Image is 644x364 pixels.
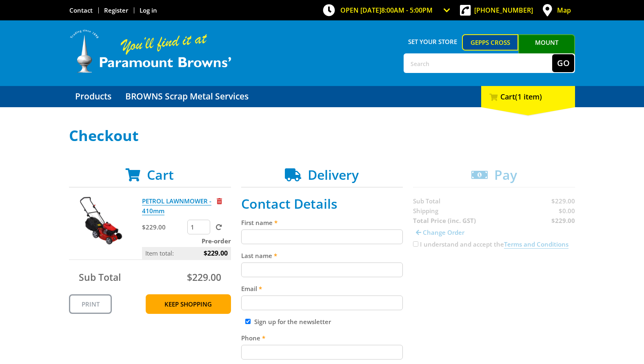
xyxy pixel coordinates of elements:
[340,6,433,15] span: OPEN [DATE]
[140,6,157,14] a: Log in
[142,236,231,246] p: Pre-order
[146,294,231,314] a: Keep Shopping
[241,229,403,244] input: Please enter your first name.
[404,54,552,72] input: Search
[187,271,221,284] span: $229.00
[147,166,174,183] span: Cart
[119,86,255,107] a: Go to the BROWNS Scrap Metal Services page
[241,296,403,310] input: Please enter your email address.
[552,54,574,72] button: Go
[241,333,403,343] label: Phone
[254,318,331,326] label: Sign up for the newsletter
[381,6,433,15] span: 8:00am - 5:00pm
[241,263,403,277] input: Please enter your last name.
[69,29,232,74] img: Paramount Browns'
[142,247,231,259] p: Item total:
[69,86,118,107] a: Go to the Products page
[462,34,519,51] a: Gepps Cross
[241,218,403,227] label: First name
[481,86,575,107] div: Cart
[69,294,112,314] a: Print
[308,166,359,183] span: Delivery
[104,6,128,14] a: Go to the registration page
[69,128,575,144] h1: Checkout
[142,222,186,232] p: $229.00
[69,6,93,14] a: Go to the Contact page
[404,34,462,49] span: Set your store
[518,34,575,65] a: Mount [PERSON_NAME]
[142,197,211,215] a: PETROL LAWNMOWER - 410mm
[241,284,403,293] label: Email
[77,196,126,245] img: PETROL LAWNMOWER - 410mm
[241,345,403,360] input: Please enter your telephone number.
[217,197,222,205] a: Remove from cart
[241,251,403,260] label: Last name
[241,196,403,212] h2: Contact Details
[204,247,228,259] span: $229.00
[79,271,121,284] span: Sub Total
[515,92,542,101] span: (1 item)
